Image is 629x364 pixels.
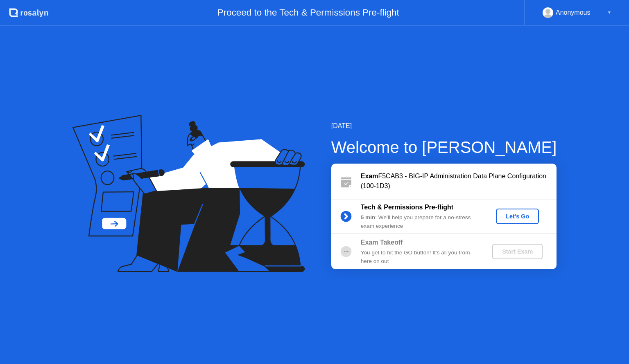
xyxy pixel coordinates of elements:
button: Let's Go [496,209,539,224]
div: [DATE] [331,121,557,131]
b: Exam [361,173,378,180]
div: You get to hit the GO button! It’s all you from here on out [361,249,479,265]
div: Anonymous [556,7,591,18]
div: ▼ [607,7,611,18]
div: Welcome to [PERSON_NAME] [331,135,557,160]
b: Exam Takeoff [361,239,403,246]
div: F5CAB3 - BIG-IP Administration Data Plane Configuration (100-1D3) [361,171,557,191]
button: Start Exam [492,244,543,259]
div: Start Exam [496,248,539,255]
div: Let's Go [499,213,536,220]
div: : We’ll help you prepare for a no-stress exam experience [361,213,479,230]
b: 5 min [361,214,376,220]
b: Tech & Permissions Pre-flight [361,204,453,211]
